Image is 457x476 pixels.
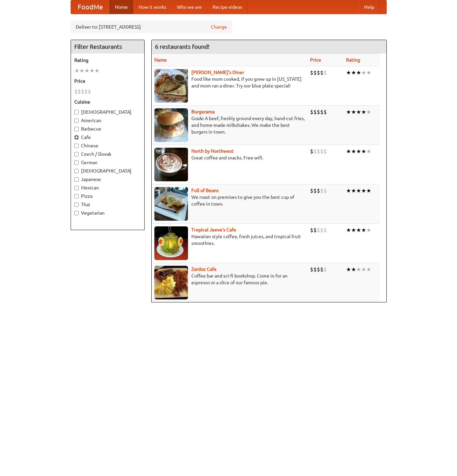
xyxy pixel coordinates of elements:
[346,148,351,155] li: ★
[366,187,371,194] li: ★
[71,0,110,14] a: FoodMe
[191,148,234,154] b: North by Northwest
[320,108,323,116] li: $
[154,233,305,247] p: Hawaiian style coffee, fresh juices, and tropical fruit smoothies.
[154,187,188,221] img: beans.jpg
[74,152,79,156] input: Czech / Slovak
[346,57,360,63] a: Rating
[320,148,323,155] li: $
[356,187,361,194] li: ★
[323,69,327,76] li: $
[154,108,188,142] img: burgerama.jpg
[94,67,100,74] li: ★
[323,266,327,273] li: $
[313,187,317,194] li: $
[207,0,247,14] a: Recipe videos
[154,226,188,260] img: jeeves.jpg
[79,67,84,74] li: ★
[313,226,317,234] li: $
[191,109,215,114] a: Burgerama
[74,160,79,165] input: German
[74,210,141,216] label: Vegetarian
[74,151,141,157] label: Czech / Slovak
[74,168,141,174] label: [DEMOGRAPHIC_DATA]
[361,187,366,194] li: ★
[310,57,321,63] a: Price
[88,88,91,95] li: $
[78,88,81,95] li: $
[310,69,313,76] li: $
[154,272,305,286] p: Coffee bar and sci-fi bookshop. Come in for an espresso or a slice of our famous pie.
[71,40,144,53] h4: Filter Restaurants
[191,266,217,272] a: Zardoz Cafe
[361,266,366,273] li: ★
[74,117,141,124] label: American
[110,0,133,14] a: Home
[74,144,79,148] input: Chinese
[351,266,356,273] li: ★
[74,78,141,84] h5: Price
[361,226,366,234] li: ★
[191,188,219,193] a: Full of Beans
[317,226,320,234] li: $
[71,21,232,33] div: Deliver to: [STREET_ADDRESS]
[361,108,366,116] li: ★
[320,187,323,194] li: $
[361,148,366,155] li: ★
[346,266,351,273] li: ★
[154,148,188,181] img: north.jpg
[74,159,141,166] label: German
[356,69,361,76] li: ★
[320,226,323,234] li: $
[74,142,141,149] label: Chinese
[310,266,313,273] li: $
[74,135,79,140] input: Cafe
[74,194,79,198] input: Pizza
[74,176,141,183] label: Japanese
[154,57,167,63] a: Name
[154,115,305,135] p: Grade A beef, freshly ground every day, hand-cut fries, and home-made milkshakes. We make the bes...
[323,148,327,155] li: $
[317,108,320,116] li: $
[310,187,313,194] li: $
[74,193,141,199] label: Pizza
[366,226,371,234] li: ★
[155,43,210,50] ng-pluralize: 6 restaurants found!
[84,88,88,95] li: $
[133,0,172,14] a: How it works
[310,108,313,116] li: $
[154,266,188,299] img: zardoz.jpg
[361,69,366,76] li: ★
[356,226,361,234] li: ★
[351,187,356,194] li: ★
[346,187,351,194] li: ★
[366,266,371,273] li: ★
[346,226,351,234] li: ★
[89,67,94,74] li: ★
[356,148,361,155] li: ★
[74,203,79,207] input: Thai
[320,69,323,76] li: $
[191,70,244,75] a: [PERSON_NAME]'s Diner
[313,69,317,76] li: $
[74,184,141,191] label: Mexican
[351,69,356,76] li: ★
[172,0,207,14] a: Who we are
[323,187,327,194] li: $
[366,148,371,155] li: ★
[211,24,227,30] a: Change
[310,148,313,155] li: $
[346,108,351,116] li: ★
[323,108,327,116] li: $
[74,109,141,115] label: [DEMOGRAPHIC_DATA]
[191,227,236,232] a: Tropical Jeeve's Cafe
[74,67,79,74] li: ★
[154,154,305,161] p: Great coffee and snacks. Free wifi.
[356,108,361,116] li: ★
[74,88,78,95] li: $
[74,211,79,215] input: Vegetarian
